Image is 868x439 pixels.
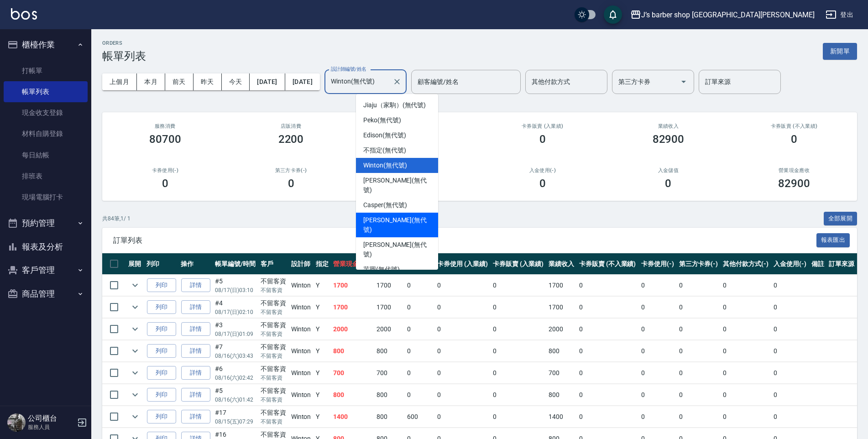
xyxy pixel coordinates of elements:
[213,384,258,406] td: #5
[331,340,374,362] td: 800
[331,384,374,406] td: 800
[314,406,331,428] td: Y
[128,410,142,423] button: expand row
[491,384,546,406] td: 0
[816,233,850,247] button: 報表匯出
[363,131,406,140] span: Edison (無代號)
[435,406,491,428] td: 0
[491,319,546,340] td: 0
[491,167,595,173] h2: 入金使用(-)
[215,396,256,404] p: 08/16 (六) 01:42
[128,344,142,358] button: expand row
[113,167,217,173] h2: 卡券使用(-)
[771,253,809,275] th: 入金使用(-)
[113,236,816,245] span: 訂單列表
[435,319,491,340] td: 0
[4,145,88,166] a: 每日結帳
[4,60,88,81] a: 打帳單
[314,362,331,384] td: Y
[258,253,289,275] th: 客戶
[215,308,256,316] p: 08/17 (日) 02:10
[102,50,146,63] h3: 帳單列表
[577,340,639,362] td: 0
[639,406,677,428] td: 0
[261,330,287,338] p: 不留客資
[4,33,88,57] button: 櫃檯作業
[147,388,176,402] button: 列印
[405,384,435,406] td: 0
[261,277,287,286] div: 不留客資
[824,212,858,226] button: 全部展開
[181,322,210,336] a: 詳情
[314,340,331,362] td: Y
[181,278,210,293] a: 詳情
[288,177,294,190] h3: 0
[215,374,256,382] p: 08/16 (六) 02:42
[261,298,287,308] div: 不留客資
[778,177,810,190] h3: 82900
[435,297,491,318] td: 0
[435,384,491,406] td: 0
[639,253,677,275] th: 卡券使用(-)
[721,384,771,406] td: 0
[435,340,491,362] td: 0
[771,319,809,340] td: 0
[215,330,256,338] p: 08/17 (日) 01:09
[809,253,826,275] th: 備註
[126,253,144,275] th: 展開
[261,364,287,374] div: 不留客資
[539,133,546,146] h3: 0
[147,322,176,336] button: 列印
[639,362,677,384] td: 0
[363,176,431,195] span: [PERSON_NAME] (無代號)
[405,362,435,384] td: 0
[721,275,771,296] td: 0
[721,362,771,384] td: 0
[677,253,721,275] th: 第三方卡券(-)
[546,319,577,340] td: 2000
[771,297,809,318] td: 0
[639,297,677,318] td: 0
[147,300,176,314] button: 列印
[677,406,721,428] td: 0
[128,300,142,314] button: expand row
[491,297,546,318] td: 0
[639,384,677,406] td: 0
[577,275,639,296] td: 0
[546,362,577,384] td: 700
[239,123,343,129] h2: 店販消費
[331,66,366,73] label: 設計師編號/姓名
[546,406,577,428] td: 1400
[102,214,131,223] p: 共 84 筆, 1 / 1
[677,319,721,340] td: 0
[213,253,258,275] th: 帳單編號/時間
[261,374,287,382] p: 不留客資
[314,297,331,318] td: Y
[215,418,256,426] p: 08/15 (五) 07:29
[261,320,287,330] div: 不留客資
[577,319,639,340] td: 0
[771,406,809,428] td: 0
[222,73,250,90] button: 今天
[261,396,287,404] p: 不留客資
[491,362,546,384] td: 0
[215,286,256,294] p: 08/17 (日) 03:10
[374,340,405,362] td: 800
[331,319,374,340] td: 2000
[816,235,850,244] a: 報表匯出
[742,123,846,129] h2: 卡券販賣 (不入業績)
[289,319,314,340] td: Winton
[289,384,314,406] td: Winton
[147,278,176,293] button: 列印
[178,253,213,275] th: 操作
[285,73,320,90] button: [DATE]
[128,278,142,292] button: expand row
[742,167,846,173] h2: 營業現金應收
[4,258,88,282] button: 客戶管理
[546,340,577,362] td: 800
[374,275,405,296] td: 1700
[546,384,577,406] td: 800
[113,123,217,129] h3: 服務消費
[823,47,857,55] a: 新開單
[577,384,639,406] td: 0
